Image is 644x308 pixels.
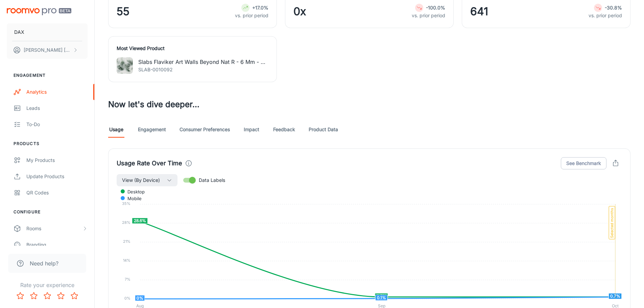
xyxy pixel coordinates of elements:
[26,173,88,180] div: Update Products
[26,241,88,248] div: Branding
[26,88,88,96] div: Analytics
[14,28,24,36] p: DAX
[26,121,88,128] div: To-do
[24,46,71,54] p: [PERSON_NAME] [PERSON_NAME]
[26,189,88,196] div: QR Codes
[235,12,268,19] p: vs. prior period
[605,5,622,10] strong: -30.8%
[117,174,177,186] button: View (By Device)
[26,225,82,232] div: Rooms
[14,289,27,303] button: Rate 1 star
[124,296,130,301] tspan: 0%
[117,3,129,20] span: 55
[27,289,41,303] button: Rate 2 star
[243,121,260,138] a: Impact
[180,121,230,138] a: Consumer Preferences
[68,289,81,303] button: Rate 5 star
[123,239,130,244] tspan: 21%
[122,195,142,202] span: mobile
[108,98,630,111] h3: Now let's dive deeper...
[54,289,68,303] button: Rate 4 star
[125,277,130,282] tspan: 7%
[108,121,124,138] a: Usage
[41,289,54,303] button: Rate 3 star
[412,12,445,19] p: vs. prior period
[273,121,295,138] a: Feedback
[138,58,268,66] p: Slabs Flaviker Art Walls Beyond Nat R - 6 Mm - 48 X 110 - (36.16 Sqft Per Slab)
[589,12,622,19] p: vs. prior period
[122,220,130,225] tspan: 28%
[252,5,268,10] strong: +17.0%
[309,121,338,138] a: Product Data
[122,201,130,206] tspan: 35%
[138,121,166,138] a: Engagement
[117,159,182,168] h4: Usage Rate Over Time
[470,3,488,20] span: 641
[7,8,71,15] img: Roomvo PRO Beta
[26,104,88,112] div: Leads
[122,189,145,195] span: desktop
[293,3,306,20] span: 0x
[123,258,130,263] tspan: 14%
[7,41,88,59] button: [PERSON_NAME] [PERSON_NAME]
[117,45,268,52] h4: Most Viewed Product
[138,66,268,73] p: SLAB-0010092
[26,157,88,164] div: My Products
[199,176,225,184] span: Data Labels
[30,259,58,267] span: Need help?
[5,281,89,289] p: Rate your experience
[426,5,445,10] strong: -100.0%
[561,157,606,169] button: See Benchmark
[117,57,133,74] img: Slabs Flaviker Art Walls Beyond Nat R - 6 Mm - 48 X 110 - (36.16 Sqft Per Slab)
[122,176,160,184] span: View (By Device)
[7,23,88,41] button: DAX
